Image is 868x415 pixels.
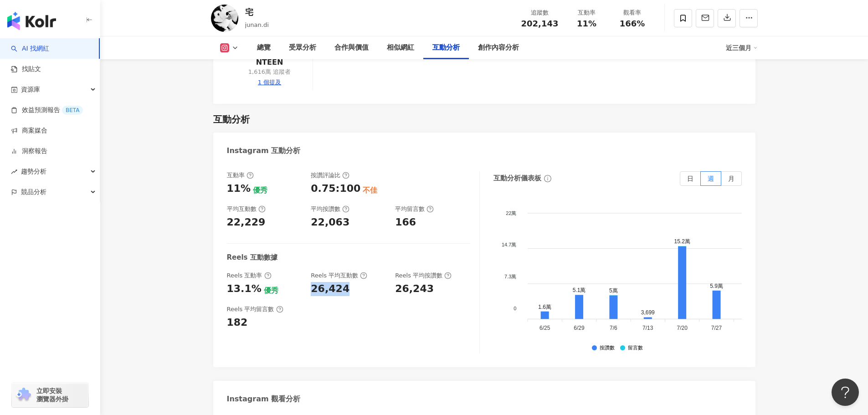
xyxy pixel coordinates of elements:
[334,42,369,53] div: 合作與價值
[11,106,83,115] a: 效益預測報告BETA
[248,68,291,76] div: 1,616萬 追蹤者
[253,185,267,195] div: 優秀
[245,6,269,18] div: 宅
[311,171,349,179] div: 按讚評論比
[363,185,377,195] div: 不佳
[387,42,414,53] div: 相似網紅
[11,126,47,135] a: 商案媒合
[615,8,650,17] div: 觀看率
[11,44,49,53] a: searchAI 找網紅
[577,19,596,28] span: 11%
[11,169,17,175] span: rise
[574,325,585,331] tspan: 6/29
[11,147,47,156] a: 洞察報告
[570,8,604,17] div: 互動率
[620,19,645,28] span: 166%
[832,379,859,406] iframe: Help Scout Beacon - Open
[687,175,693,182] span: 日
[395,282,434,296] div: 26,243
[728,175,734,182] span: 月
[311,182,360,196] div: 0.75:100
[227,215,266,230] div: 22,229
[21,161,46,182] span: 趨勢分析
[610,325,617,331] tspan: 7/6
[514,306,516,311] tspan: 0
[7,12,56,30] img: logo
[643,325,654,331] tspan: 7/13
[504,274,516,279] tspan: 7.3萬
[311,215,349,230] div: 22,063
[227,305,283,313] div: Reels 平均留言數
[227,146,301,156] div: Instagram 互動分析
[543,174,553,184] span: info-circle
[539,325,550,331] tspan: 6/25
[708,175,714,182] span: 週
[521,19,559,28] span: 202,143
[506,210,516,216] tspan: 22萬
[21,182,46,202] span: 競品分析
[311,282,349,296] div: 26,424
[311,205,349,213] div: 平均按讚數
[493,174,541,183] div: 互動分析儀表板
[711,325,722,331] tspan: 7/27
[36,387,68,403] span: 立即安裝 瀏覽器外掛
[726,41,758,55] div: 近三個月
[15,388,32,402] img: chrome extension
[227,205,266,213] div: 平均互動數
[502,242,516,247] tspan: 14.7萬
[227,253,277,262] div: Reels 互動數據
[628,345,643,351] div: 留言數
[311,272,367,280] div: Reels 平均互動數
[395,272,452,280] div: Reels 平均按讚數
[677,325,688,331] tspan: 7/20
[211,5,238,32] img: KOL Avatar
[264,286,278,296] div: 優秀
[289,42,316,53] div: 受眾分析
[12,383,88,407] a: chrome extension立即安裝 瀏覽器外掛
[227,171,254,179] div: 互動率
[257,42,271,53] div: 總覽
[21,79,40,100] span: 資源庫
[432,42,460,53] div: 互動分析
[395,215,416,230] div: 166
[213,113,250,126] div: 互動分析
[227,272,272,280] div: Reels 互動率
[600,345,615,351] div: 按讚數
[227,182,251,196] div: 11%
[11,65,41,74] a: 找貼文
[258,78,281,87] div: 1 個提及
[245,21,269,28] span: junan.di
[227,394,301,404] div: Instagram 觀看分析
[478,42,519,53] div: 創作內容分析
[395,205,434,213] div: 平均留言數
[521,8,559,17] div: 追蹤數
[227,282,262,296] div: 13.1%
[227,316,248,330] div: 182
